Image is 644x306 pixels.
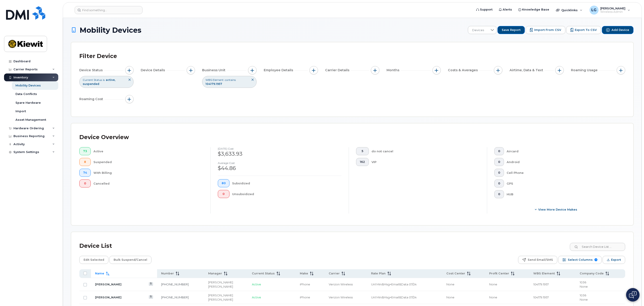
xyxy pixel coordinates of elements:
[538,207,577,212] span: View More Device Makes
[497,26,525,34] button: Save Report
[300,295,310,299] span: iPhone
[533,272,555,276] span: WBS Element
[252,272,275,276] span: Current Status
[232,190,342,198] div: Unsubsidized
[594,258,597,261] span: 9
[533,295,549,299] span: 104179.1957
[208,272,222,276] span: Manager
[218,190,229,198] button: 0
[80,26,141,34] span: Mobility Devices
[300,282,310,286] span: iPhone
[502,28,521,32] span: Save Report
[149,282,153,286] a: View Last Bill
[498,182,500,185] span: 0
[218,162,341,164] h4: Average cost
[580,285,588,288] span: None
[83,160,87,164] span: 8
[84,256,104,263] span: Edit Selected
[494,158,504,166] button: 0
[205,78,224,82] span: WBS Element
[507,158,618,166] div: Android
[494,147,504,155] button: 0
[106,78,115,82] span: active
[580,280,586,284] span: 1036
[141,68,166,73] span: Device Details
[498,192,500,196] span: 0
[372,158,480,166] div: VIP
[360,160,365,164] span: 162
[526,26,565,34] button: Import from CSV
[580,272,604,276] span: Company Code
[109,256,151,264] button: Bulk Suspend/Cancel
[93,169,203,177] div: With Billing
[558,256,602,264] button: Select Columns 9
[371,282,417,286] span: Unl Min&Msg+Email&Data 07/24
[83,171,87,175] span: 74
[602,26,633,34] button: Add Device
[387,68,401,73] span: Months
[566,26,601,34] button: Export to CSV
[79,50,117,62] div: Filter Device
[533,282,549,286] span: 104179.1957
[356,158,369,166] button: 162
[611,256,621,263] span: Export
[494,179,504,187] button: 0
[83,82,99,86] span: suspended
[518,256,557,264] button: Send Email/SMS
[252,295,261,299] span: Active
[205,82,222,86] span: 104179.1957
[498,149,500,153] span: 0
[93,158,203,166] div: Suspended
[507,147,618,155] div: Aircard
[489,295,497,299] span: None
[507,190,618,198] div: HUB
[329,295,353,299] span: Verizon Wireless
[79,131,129,143] div: Device Overview
[494,205,618,213] button: View More Device Makes
[114,256,147,263] span: Bulk Suspend/Cancel
[372,147,480,155] div: do not cancel
[507,169,618,177] div: Cell Phone
[95,282,121,286] a: [PERSON_NAME]
[507,179,618,187] div: GPS
[580,293,586,297] span: 1036
[161,272,174,276] span: Number
[612,28,629,32] span: Add Device
[222,192,226,196] span: 0
[325,68,351,73] span: Carrier Details
[93,179,203,187] div: Cancelled
[95,295,121,299] a: [PERSON_NAME]
[629,291,637,298] img: Open chat
[218,150,341,158] div: $3,633.93
[208,293,244,297] div: [PERSON_NAME]
[360,149,365,153] span: 5
[218,147,341,150] h4: [DATE] cost
[232,179,342,187] div: Subsidized
[489,272,509,276] span: Profit Center
[79,68,104,73] span: Device Status
[528,256,553,263] span: Send Email/SMS
[300,272,308,276] span: Make
[79,240,112,252] div: Device List
[79,256,108,264] button: Edit Selected
[329,282,353,286] span: Verizon Wireless
[208,284,244,289] div: [PERSON_NAME]
[603,256,625,264] button: Export
[575,28,597,32] span: Export to CSV
[446,282,454,286] span: None
[161,282,189,286] a: [PHONE_NUMBER]
[494,169,504,177] button: 0
[83,149,87,153] span: 73
[222,181,226,185] span: 80
[202,68,227,73] span: Business Unit
[79,169,91,177] button: 74
[225,78,236,82] span: contains
[489,282,497,286] span: None
[161,295,189,299] a: [PHONE_NUMBER]
[446,295,454,299] span: None
[329,272,340,276] span: Carrier
[568,256,593,263] span: Select Columns
[95,272,104,276] span: Name
[570,243,625,251] input: Search Device List ...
